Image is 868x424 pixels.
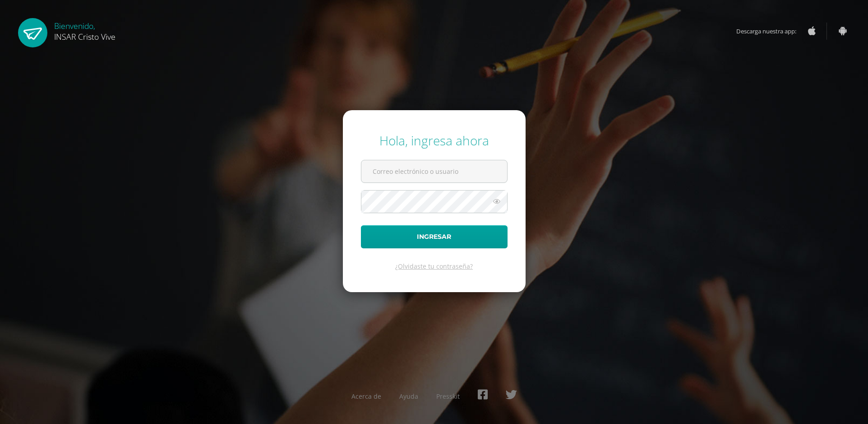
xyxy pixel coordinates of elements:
[395,262,473,270] a: ¿Olvidaste tu contraseña?
[736,23,805,40] span: Descarga nuestra app:
[54,31,115,42] span: INSAR Cristo Vive
[361,225,508,248] button: Ingresar
[54,18,115,42] div: Bienvenido,
[361,132,508,149] div: Hola, ingresa ahora
[361,160,507,182] input: Correo electrónico o usuario
[436,392,460,401] a: Presskit
[399,392,418,401] a: Ayuda
[351,392,381,401] a: Acerca de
